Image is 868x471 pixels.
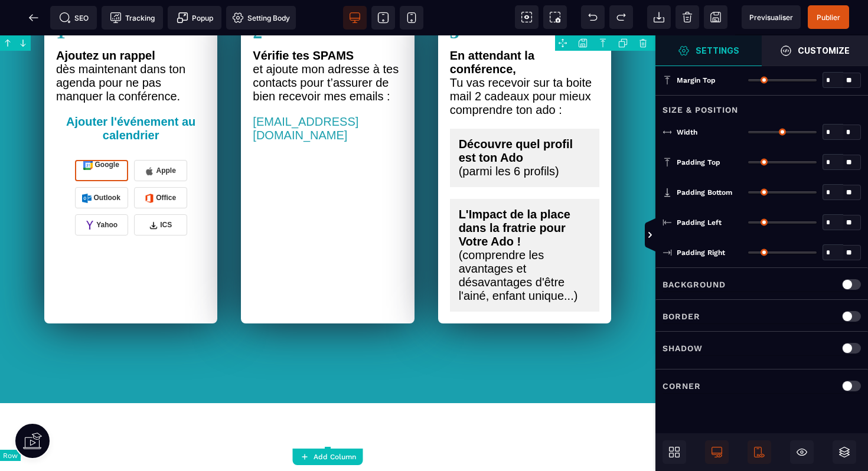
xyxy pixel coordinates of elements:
[677,127,697,137] span: Width
[177,12,213,24] span: Popup
[677,188,732,197] span: Padding Bottom
[56,14,205,27] text: Ajoutez un rappel
[459,129,590,143] text: (parmi les 6 profils)
[253,80,402,119] text: [EMAIL_ADDRESS][DOMAIN_NAME]
[459,102,590,129] text: Découvre quel profil est ton Ado
[459,213,590,267] text: (comprendre les avantages et désavantages d'être l'ainé, enfant unique...)
[134,179,187,200] a: ICS
[253,27,402,80] text: et ajoute mon adresse à tes contacts pour t’assurer de bien recevoir mes emails :
[134,152,187,173] a: Office
[31,31,133,40] div: Domaine: [DOMAIN_NAME]
[19,31,28,40] img: website_grey.svg
[110,12,155,24] span: Tracking
[677,218,722,227] span: Padding Left
[293,449,363,465] button: Add Column
[134,125,187,146] a: Apple
[19,19,28,28] img: logo_orange.svg
[85,185,94,195] img: Yahoo
[677,76,716,85] span: Margin Top
[677,158,720,167] span: Padding Top
[145,158,154,168] img: Office 365
[833,440,856,464] span: Open Layers
[145,131,154,140] img: Apple
[762,35,868,66] span: Open Style Manager
[33,19,58,28] div: v 4.0.25
[705,440,729,464] span: Desktop Only
[663,379,701,393] p: Corner
[48,68,57,78] img: tab_domain_overview_orange.svg
[61,70,91,77] div: Domaine
[663,341,703,355] p: Shadow
[663,309,700,323] p: Border
[655,35,762,66] span: Settings
[655,95,868,117] div: Size & Position
[515,5,539,29] span: View components
[663,440,686,464] span: Open Blocks
[450,14,599,41] text: En attendant la conférence,
[450,41,599,93] text: Tu vas recevoir sur ta boite mail 2 cadeaux pour mieux comprendre ton ado :
[677,248,725,257] span: Padding Right
[459,172,590,213] text: L'Impact de la place dans la fratrie pour Votre Ado !
[56,80,205,107] p: Ajouter l'événement au calendrier
[749,13,793,22] span: Previsualiser
[696,46,739,55] strong: Settings
[149,185,158,195] img: ICS
[83,125,93,135] img: Google
[817,13,840,22] span: Publier
[790,440,814,464] span: Hide/Show Block
[82,158,92,168] img: Outlook
[56,27,205,80] text: dès maintenant dans ton agenda pour ne pas manquer la conférence.
[59,12,89,24] span: SEO
[147,70,181,77] div: Mots-clés
[543,5,567,29] span: Screenshot
[742,5,801,29] span: Preview
[232,12,290,24] span: Setting Body
[314,453,356,461] strong: Add Column
[748,440,771,464] span: Mobile Only
[75,152,128,173] a: Outlook
[75,179,128,200] a: Yahoo
[798,46,850,55] strong: Customize
[253,14,402,27] text: Vérifie tes SPAMS
[134,68,143,78] img: tab_keywords_by_traffic_grey.svg
[663,277,726,292] p: Background
[75,125,128,146] a: Google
